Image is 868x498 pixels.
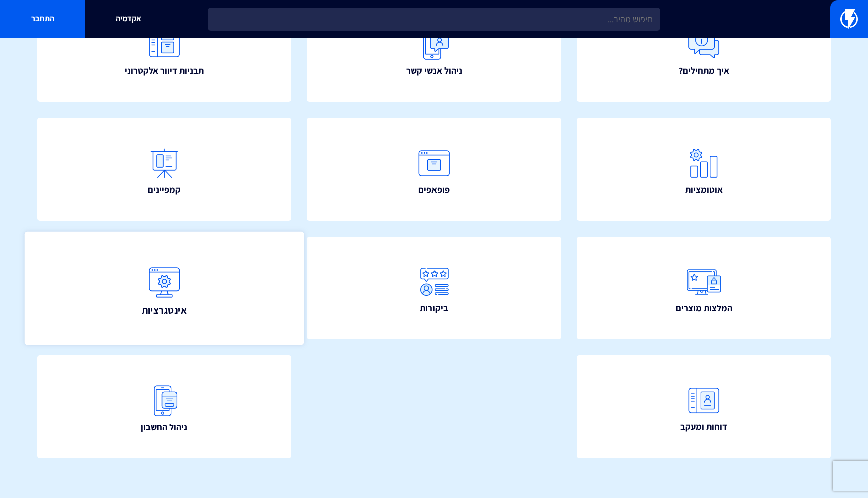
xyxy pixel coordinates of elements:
[307,118,561,221] a: פופאפים
[37,355,291,458] a: ניהול החשבון
[307,237,561,340] a: ביקורות
[208,8,660,31] input: חיפוש מהיר...
[25,231,304,344] a: אינטגרציות
[148,183,181,196] span: קמפיינים
[680,420,727,433] span: דוחות ומעקב
[679,64,729,77] span: איך מתחילים?
[37,118,291,221] a: קמפיינים
[577,237,831,340] a: המלצות מוצרים
[685,183,723,196] span: אוטומציות
[676,302,732,315] span: המלצות מוצרים
[125,64,204,77] span: תבניות דיוור אלקטרוני
[577,355,831,458] a: דוחות ומעקב
[418,183,450,196] span: פופאפים
[420,302,448,315] span: ביקורות
[577,118,831,221] a: אוטומציות
[141,421,187,434] span: ניהול החשבון
[406,64,462,77] span: ניהול אנשי קשר
[142,303,187,317] span: אינטגרציות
